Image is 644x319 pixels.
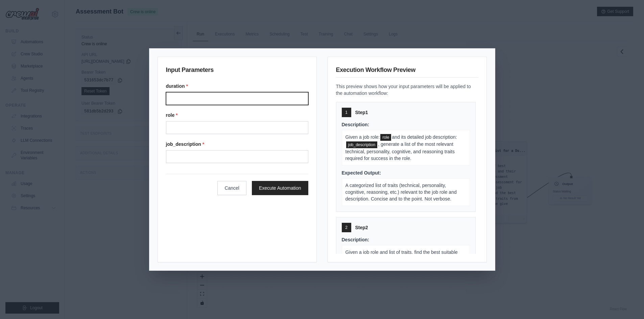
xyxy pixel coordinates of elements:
span: Expected Output: [342,170,381,176]
h3: Execution Workflow Preview [336,65,478,78]
label: job_description [166,141,308,148]
span: Description: [342,237,369,242]
h3: Input Parameters [166,65,308,77]
p: This preview shows how your input parameters will be applied to the automation workflow: [336,83,478,97]
span: A categorized list of traits (technical, personality, cognitive, reasoning, etc.) relevant to the... [345,183,457,202]
span: Description: [342,122,369,127]
span: Given a job role: [345,134,380,140]
span: Given a job role and list of traits, find the best suitable traits in the knowledge base for the ... [345,249,465,275]
label: role [166,112,308,118]
span: 1 [345,110,348,115]
span: , generate a list of the most relevant technical, personality, cognitive, and reasoning traits re... [345,141,455,161]
iframe: Chat Widget [610,287,644,319]
span: Step 2 [355,224,368,231]
span: 2 [345,225,348,230]
button: Execute Automation [252,181,308,195]
span: role [380,134,391,141]
span: Step 1 [355,109,368,116]
button: Cancel [217,181,246,195]
span: and its detailed job description: [392,134,457,140]
label: duration [166,83,308,89]
span: job_description [346,141,378,148]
